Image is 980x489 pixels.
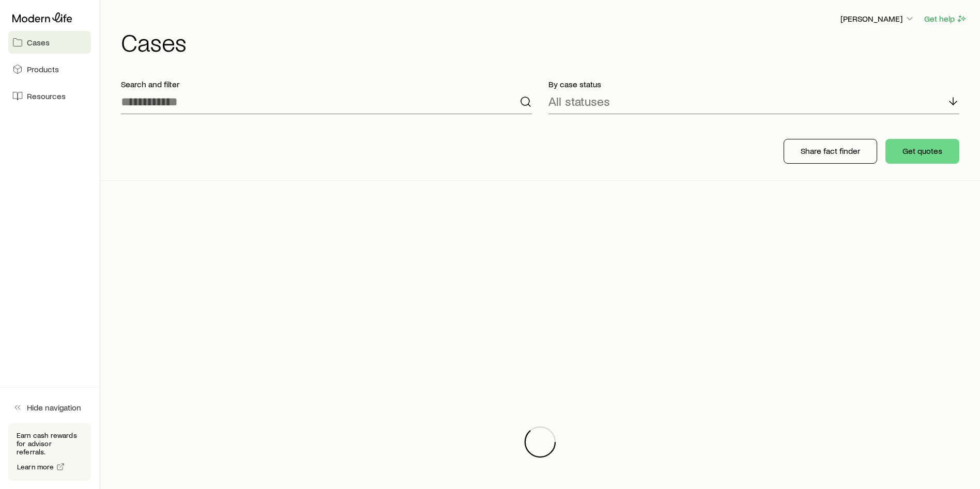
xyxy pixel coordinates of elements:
button: Get quotes [885,139,959,164]
a: Products [8,58,91,81]
span: Cases [27,37,50,48]
button: Get help [924,13,968,25]
p: [PERSON_NAME] [840,13,915,24]
p: By case status [548,79,959,89]
p: Search and filter [121,79,532,89]
button: [PERSON_NAME] [840,13,915,25]
p: Share fact finder [801,146,860,156]
span: Products [27,64,59,74]
h1: Cases [121,29,968,54]
div: Earn cash rewards for advisor referrals.Learn more [8,423,91,481]
button: Hide navigation [8,396,91,419]
span: Learn more [17,463,54,470]
span: Resources [27,91,66,101]
a: Cases [8,31,91,54]
span: Hide navigation [27,402,81,413]
p: All statuses [548,94,610,108]
a: Resources [8,85,91,107]
button: Share fact finder [784,139,877,164]
p: Earn cash rewards for advisor referrals. [17,431,83,456]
